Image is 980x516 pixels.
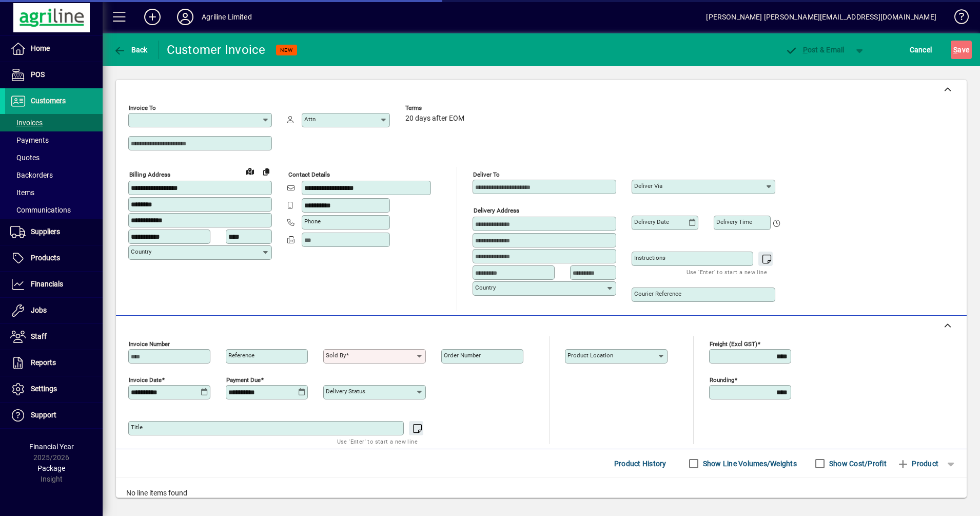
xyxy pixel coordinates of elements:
button: Product History [610,454,671,473]
a: Staff [5,324,103,350]
mat-label: Attn [304,116,316,123]
mat-label: Deliver via [634,182,662,189]
mat-label: Delivery status [326,388,365,395]
a: Settings [5,376,103,402]
mat-label: Delivery date [634,218,669,225]
a: Financials [5,272,103,297]
a: Invoices [5,114,103,131]
span: Communications [10,206,71,214]
button: Back [111,41,150,59]
span: NEW [280,47,293,53]
span: Invoices [10,119,43,127]
span: P [803,46,808,54]
span: Jobs [31,306,47,314]
span: Terms [405,105,467,111]
button: Profile [169,8,202,26]
a: POS [5,62,103,88]
mat-label: Order number [444,352,481,359]
a: Suppliers [5,219,103,245]
span: Reports [31,358,56,367]
span: Back [113,46,148,54]
mat-label: Product location [567,352,613,359]
app-page-header-button: Back [103,41,159,59]
span: Payments [10,136,49,144]
a: Communications [5,201,103,219]
button: Product [892,454,944,473]
a: Items [5,184,103,201]
a: Backorders [5,166,103,184]
span: Products [31,254,60,262]
mat-label: Invoice date [129,376,162,384]
span: Backorders [10,171,53,179]
span: POS [31,70,45,79]
span: Quotes [10,154,40,162]
mat-label: Invoice number [129,340,170,348]
button: Cancel [907,41,935,59]
mat-label: Courier Reference [634,290,681,297]
span: Customers [31,97,66,105]
mat-label: Invoice To [129,104,156,111]
span: Items [10,188,34,197]
span: Suppliers [31,227,60,236]
label: Show Cost/Profit [827,458,887,469]
div: No line items found [116,477,967,509]
mat-label: Instructions [634,254,665,261]
span: Settings [31,385,57,393]
span: Package [37,464,65,472]
mat-label: Delivery time [716,218,752,225]
mat-label: Sold by [326,352,346,359]
div: Customer Invoice [167,42,266,58]
a: Support [5,403,103,428]
a: Products [5,245,103,271]
mat-label: Country [131,248,151,255]
mat-label: Freight (excl GST) [710,340,757,348]
a: Reports [5,350,103,376]
mat-label: Reference [228,352,254,359]
span: ost & Email [785,46,845,54]
span: Financial Year [29,443,74,451]
span: Staff [31,332,47,340]
mat-label: Deliver To [473,171,500,178]
button: Add [136,8,169,26]
mat-label: Rounding [710,376,734,384]
mat-hint: Use 'Enter' to start a new line [337,435,418,447]
span: S [953,46,957,54]
span: 20 days after EOM [405,114,464,123]
a: View on map [242,163,258,179]
mat-label: Payment due [226,376,261,384]
span: Cancel [910,42,932,58]
a: Payments [5,131,103,149]
div: [PERSON_NAME] [PERSON_NAME][EMAIL_ADDRESS][DOMAIN_NAME] [706,9,936,25]
span: Product History [614,455,667,472]
mat-hint: Use 'Enter' to start a new line [687,266,767,278]
label: Show Line Volumes/Weights [701,458,797,469]
a: Jobs [5,298,103,323]
span: Financials [31,280,63,288]
mat-label: Phone [304,218,321,225]
div: Agriline Limited [202,9,252,25]
a: Home [5,36,103,62]
mat-label: Country [475,284,496,291]
span: ave [953,42,969,58]
mat-label: Title [131,424,143,431]
span: Support [31,411,56,419]
span: Home [31,44,50,52]
button: Save [951,41,972,59]
span: Product [897,455,938,472]
a: Knowledge Base [947,2,967,35]
button: Copy to Delivery address [258,163,275,180]
a: Quotes [5,149,103,166]
button: Post & Email [780,41,850,59]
